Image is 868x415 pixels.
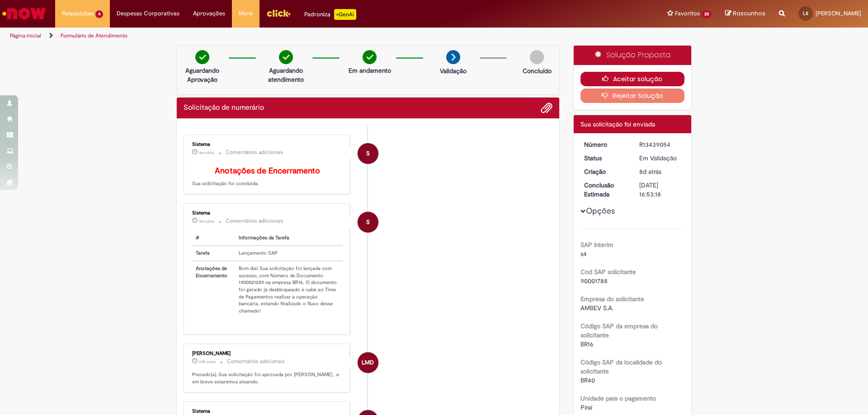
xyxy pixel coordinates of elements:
span: Sua solicitação foi enviada [580,120,655,128]
span: Despesas Corporativas [117,9,179,18]
td: Lançamento SAP [235,246,343,261]
span: 4 [95,10,103,18]
span: 90001788 [580,277,608,285]
time: 28/08/2025 15:33:50 [199,359,216,364]
span: S [366,143,370,164]
div: Sistema [192,142,343,147]
p: Concluído [523,66,552,75]
small: Comentários adicionais [227,358,285,365]
b: SAP Interim [580,241,613,249]
button: Rejeitar Solução [580,89,685,103]
time: 29/08/2025 11:27:59 [199,219,214,224]
span: Aprovações [193,9,225,18]
p: Sua solicitação foi concluída. [192,167,343,187]
b: Empresa do solicitante [580,295,644,303]
a: Página inicial [10,32,41,39]
small: Comentários adicionais [226,149,283,156]
span: BR40 [580,376,595,384]
span: 4m atrás [199,219,214,224]
span: Rascunhos [733,9,765,18]
p: +GenAi [334,9,356,20]
div: Em Validação [639,154,681,163]
img: check-circle-green.png [195,50,209,64]
a: Formulário de Atendimento [61,32,127,39]
time: 22/08/2025 10:32:16 [639,168,661,176]
div: Sistema [192,409,343,414]
th: Tarefa [192,246,235,261]
div: 22/08/2025 10:32:16 [639,167,681,176]
dt: Criação [577,167,633,176]
div: [DATE] 16:53:18 [639,181,681,199]
span: More [239,9,253,18]
div: System [358,212,378,233]
span: Requisições [62,9,94,18]
img: img-circle-grey.png [530,50,544,64]
ul: Trilhas de página [7,28,572,44]
div: R13439054 [639,140,681,149]
b: Unidade para o pagamento [580,394,656,402]
img: click_logo_yellow_360x200.png [266,6,291,20]
div: Padroniza [304,9,356,20]
span: [PERSON_NAME] [816,9,861,17]
span: s4 [580,250,587,258]
span: BR16 [580,340,594,348]
small: Comentários adicionais [226,217,283,225]
span: Favoritos [675,9,700,18]
td: Bom dia! Sua solicitação foi lançada com sucesso, com Número de Documento 1900021289 na empresa B... [235,261,343,318]
button: Adicionar anexos [541,102,552,114]
span: 4m atrás [199,150,214,155]
p: Aguardando Aprovação [180,66,224,84]
th: Informações da Tarefa [235,231,343,246]
time: 29/08/2025 11:28:01 [199,150,214,155]
div: Sistema [192,210,343,216]
b: Cod SAP solicitante [580,268,636,276]
b: Anotações de Encerramento [215,166,320,176]
h2: Solicitação de numerário Histórico de tíquete [184,104,264,112]
div: [PERSON_NAME] [192,351,343,356]
button: Aceitar solução [580,72,685,86]
span: S [366,211,370,233]
img: check-circle-green.png [363,50,377,64]
p: Prezado(a), Sua solicitação foi aprovada por [PERSON_NAME] , e em breve estaremos atuando. [192,371,343,385]
span: AMBEV S.A. [580,304,613,312]
span: LS [803,10,808,16]
span: Piraí [580,403,592,411]
dt: Status [577,154,633,163]
th: # [192,231,235,246]
img: check-circle-green.png [279,50,293,64]
th: Anotações de Encerramento [192,261,235,318]
p: Aguardando atendimento [264,66,308,84]
div: Solução Proposta [574,46,692,65]
b: Código SAP da localidade do solicitante [580,358,662,375]
dt: Número [577,140,633,149]
p: Validação [440,66,467,75]
a: Rascunhos [725,9,765,18]
span: LMD [362,352,374,373]
span: 8d atrás [639,168,661,176]
span: 20h atrás [199,359,216,364]
span: 28 [702,10,712,18]
b: Código SAP da empresa do solicitante [580,322,658,339]
dt: Conclusão Estimada [577,181,633,199]
img: arrow-next.png [446,50,460,64]
img: ServiceNow [1,5,47,23]
div: Leonardo Machado Dos Santos Zacarias [358,352,378,373]
div: System [358,143,378,164]
p: Em andamento [349,66,391,75]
